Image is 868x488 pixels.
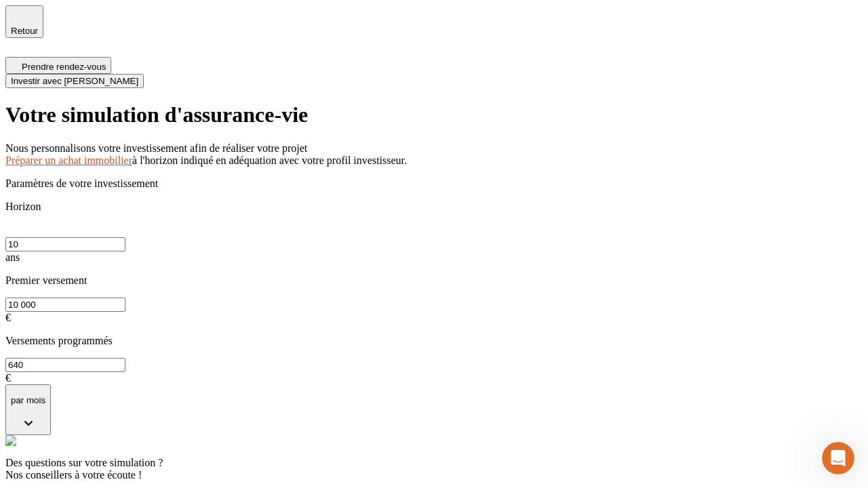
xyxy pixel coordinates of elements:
p: par mois [11,395,45,405]
span: Prendre rendez-vous [22,62,106,72]
span: Investir avec [PERSON_NAME] [11,76,138,86]
a: Préparer un achat immobilier [5,155,132,166]
button: Prendre rendez-vous [5,57,111,74]
p: Versements programmés [5,335,863,347]
button: Investir avec [PERSON_NAME] [5,74,144,88]
button: par mois [5,384,51,435]
span: Retour [11,26,38,36]
button: Retour [5,5,43,38]
span: Nous personnalisons votre investissement afin de réaliser votre projet à l'horizon indiqué en adé... [5,142,407,166]
span: Des questions sur votre simulation ? Nos conseillers à votre écoute ! [5,457,163,481]
iframe: Intercom live chat [822,442,854,474]
span: € [5,372,11,384]
h1: Votre simulation d'assurance‑vie [5,102,863,127]
p: Premier versement [5,274,863,287]
span: Paramètres de votre investissement [5,178,158,189]
img: alexis.png [5,435,16,446]
p: Horizon [5,201,863,213]
span: ans [5,251,20,263]
span: € [5,312,11,323]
